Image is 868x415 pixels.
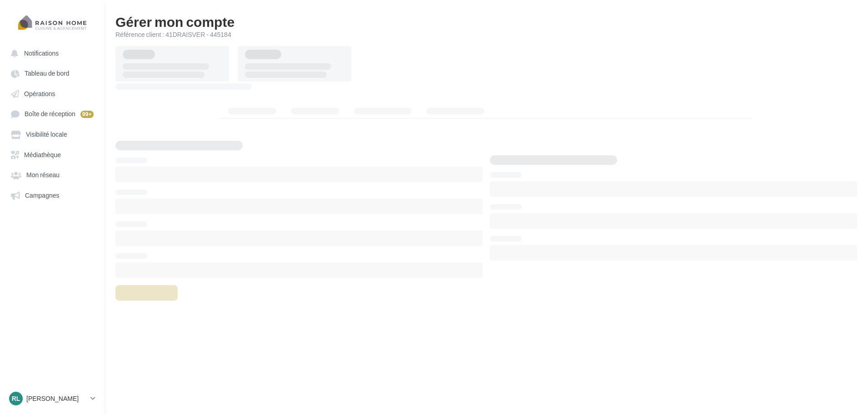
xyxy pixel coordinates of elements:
[115,15,857,28] h1: Gérer mon compte
[24,151,61,159] span: Médiathèque
[5,126,99,142] a: Visibilité locale
[24,90,55,97] span: Opérations
[5,65,99,81] a: Tableau de bord
[26,131,67,138] span: Visibilité locale
[115,30,857,39] div: Référence client : 41DRAISVER - 445184
[5,45,95,61] button: Notifications
[5,166,99,183] a: Mon réseau
[24,49,59,57] span: Notifications
[12,394,20,403] span: RL
[5,85,99,102] a: Opérations
[7,390,97,407] a: RL [PERSON_NAME]
[26,394,87,403] p: [PERSON_NAME]
[25,70,70,77] span: Tableau de bord
[25,191,60,199] span: Campagnes
[25,110,75,118] span: Boîte de réception
[5,105,99,122] a: Boîte de réception 99+
[26,171,60,179] span: Mon réseau
[80,111,94,118] div: 99+
[5,187,99,203] a: Campagnes
[5,146,99,163] a: Médiathèque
